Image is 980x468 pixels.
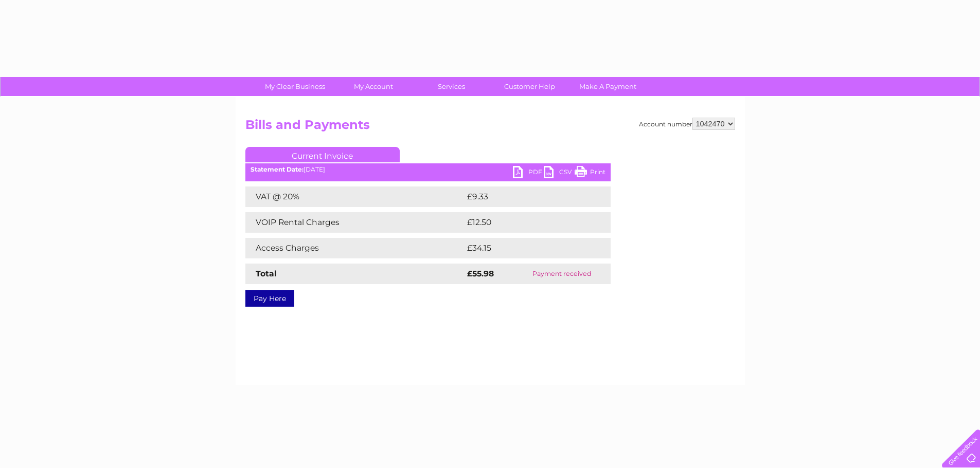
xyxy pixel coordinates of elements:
strong: Total [256,269,277,278]
a: Services [409,77,494,96]
b: Statement Date: [251,165,304,173]
a: Customer Help [487,77,572,96]
td: Access Charges [245,238,465,258]
a: Print [575,166,605,181]
a: Make A Payment [565,77,650,96]
strong: £55.98 [467,269,494,278]
td: £9.33 [465,186,586,207]
a: CSV [544,166,575,181]
td: £12.50 [465,212,589,233]
td: £34.15 [465,238,589,258]
div: [DATE] [245,166,611,173]
a: My Clear Business [253,77,337,96]
td: VAT @ 20% [245,186,465,207]
a: Pay Here [245,290,294,307]
h2: Bills and Payments [245,118,735,137]
a: Current Invoice [245,147,400,162]
td: VOIP Rental Charges [245,212,465,233]
div: Account number [639,118,735,130]
a: PDF [513,166,544,181]
td: Payment received [513,264,610,284]
a: My Account [331,77,416,96]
